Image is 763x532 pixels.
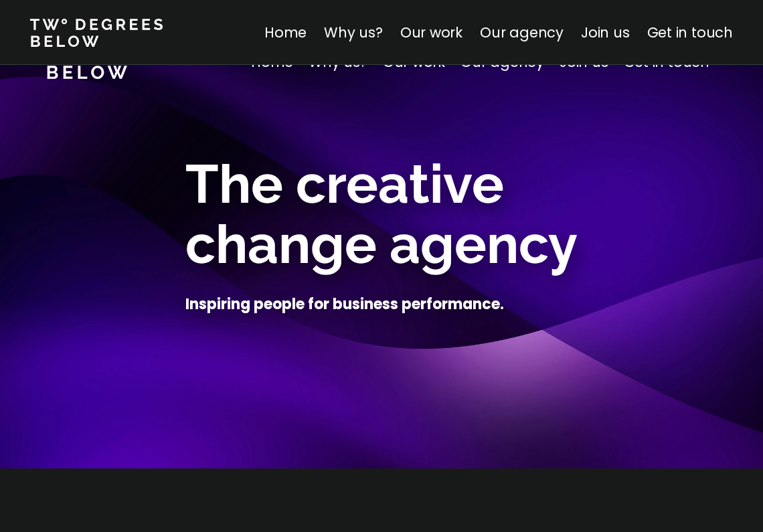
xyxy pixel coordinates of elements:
a: Our work [400,23,462,42]
a: Why us? [324,23,383,42]
a: Our agency [480,23,564,42]
a: Home [264,23,307,42]
span: The creative change agency [185,153,578,276]
a: Get in touch [647,23,733,42]
a: Join us [581,23,630,42]
h4: Inspiring people for business performance. [185,294,504,315]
